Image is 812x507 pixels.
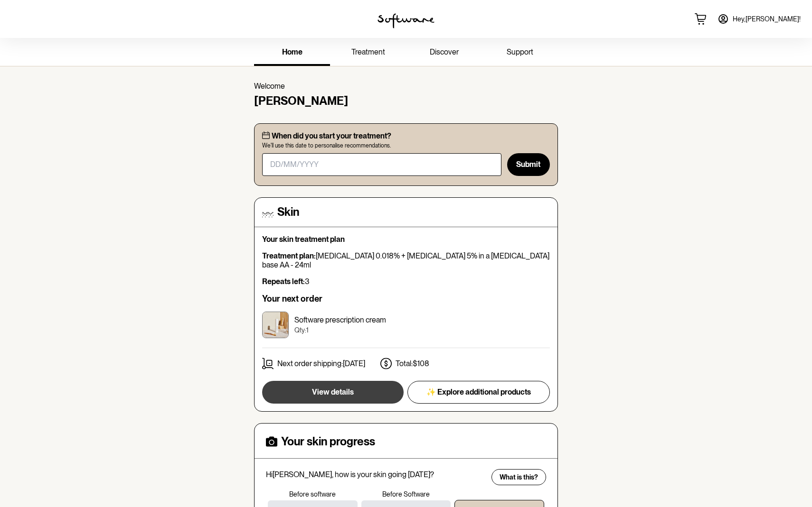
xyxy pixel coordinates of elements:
p: 3 [262,277,550,286]
h4: Your skin progress [281,435,375,449]
h6: Your next order [262,294,550,304]
button: What is this? [491,469,546,485]
input: DD/MM/YYYY [262,153,501,176]
h4: [PERSON_NAME] [254,94,558,108]
a: discover [406,40,482,66]
span: support [507,47,533,56]
img: software logo [378,13,434,28]
p: Software prescription cream [294,315,386,324]
span: home [282,47,302,56]
p: Qty: 1 [294,326,386,334]
p: Your skin treatment plan [262,235,550,244]
button: ✨ Explore additional products [407,381,550,404]
p: [MEDICAL_DATA] 0.018% + [MEDICAL_DATA] 5% in a [MEDICAL_DATA] base AA - 24ml [262,251,550,269]
p: Before Software [359,490,453,498]
span: We'll use this date to personalise recommendations. [262,142,550,149]
a: treatment [330,40,406,66]
p: When did you start your treatment? [272,131,391,140]
span: treatment [351,47,385,56]
span: ✨ Explore additional products [426,387,531,396]
span: View details [312,387,354,396]
p: Welcome [254,82,558,91]
h4: Skin [277,205,299,219]
strong: Treatment plan: [262,251,316,260]
p: Next order shipping: [DATE] [277,359,365,368]
span: Hey, [PERSON_NAME] ! [733,15,801,23]
a: home [254,40,330,66]
strong: Repeats left: [262,277,305,286]
p: Total: $108 [396,359,429,368]
p: Hi [PERSON_NAME] , how is your skin going [DATE]? [266,470,485,479]
button: View details [262,381,404,404]
span: Submit [516,160,540,169]
span: What is this? [500,473,538,481]
button: Submit [507,153,550,176]
span: discover [430,47,459,56]
a: support [482,40,558,66]
img: ckrj7zkjy00033h5xptmbqh6o.jpg [262,312,289,338]
a: Hey,[PERSON_NAME]! [712,8,806,30]
p: Before software [266,490,359,498]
